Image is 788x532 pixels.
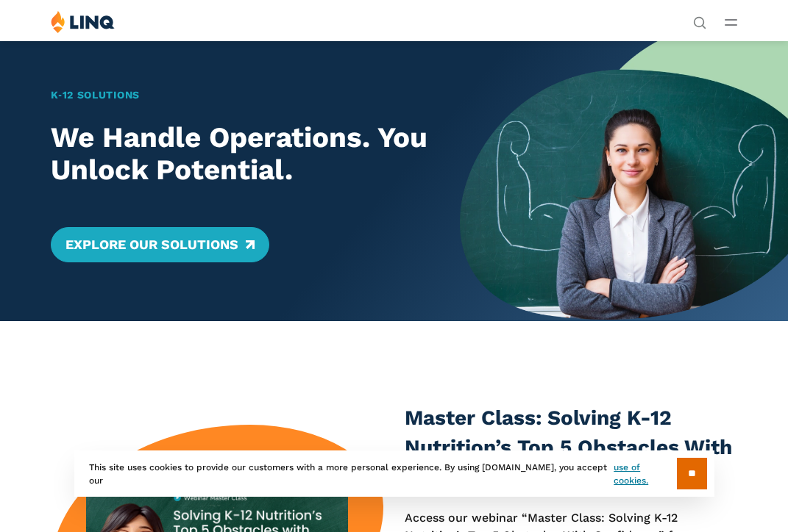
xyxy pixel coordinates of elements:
button: Open Search Bar [693,15,706,28]
a: use of cookies. [614,461,676,487]
button: Open Main Menu [725,14,737,30]
h2: We Handle Operations. You Unlock Potential. [51,121,427,187]
h3: Master Class: Solving K-12 Nutrition’s Top 5 Obstacles With Confidence [405,403,738,491]
a: Explore Our Solutions [51,227,269,262]
div: This site uses cookies to provide our customers with a more personal experience. By using [DOMAIN... [74,450,714,497]
nav: Utility Navigation [693,10,706,28]
img: Home Banner [460,40,788,321]
img: LINQ | K‑12 Software [51,10,115,33]
h1: K‑12 Solutions [51,87,427,103]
